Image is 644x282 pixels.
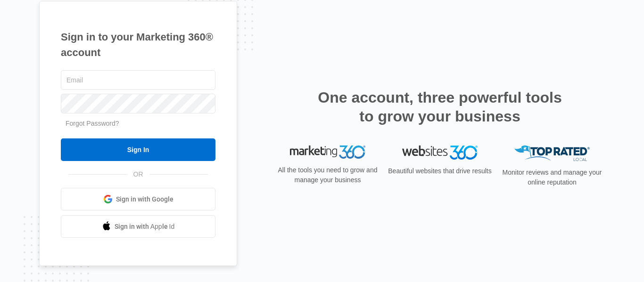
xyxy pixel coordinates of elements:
img: Marketing 360 [290,145,365,159]
a: Forgot Password? [66,120,119,127]
span: Sign in with Google [116,194,173,204]
span: Sign in with Apple Id [115,222,175,232]
input: Email [61,70,215,90]
p: Monitor reviews and manage your online reputation [499,168,605,187]
h2: One account, three powerful tools to grow your business [315,88,565,126]
h1: Sign in to your Marketing 360® account [61,29,215,60]
a: Sign in with Google [61,188,215,210]
img: Top Rated Local [514,145,590,161]
p: All the tools you need to grow and manage your business [275,165,380,185]
img: Websites 360 [402,145,478,159]
input: Sign In [61,138,215,161]
span: OR [127,169,150,179]
p: Beautiful websites that drive results [387,166,493,176]
a: Sign in with Apple Id [61,215,215,238]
